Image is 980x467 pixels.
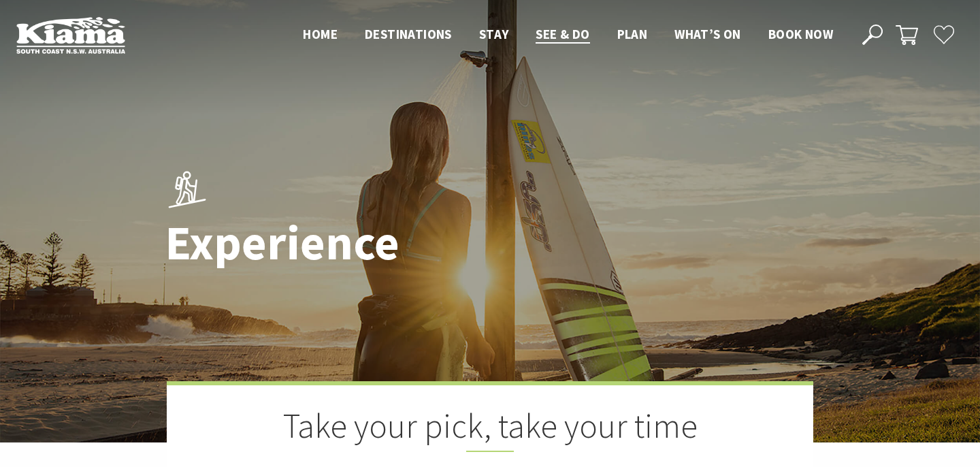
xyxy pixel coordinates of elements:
[16,16,125,54] img: Kiama Logo
[674,26,741,42] span: What’s On
[365,26,452,42] span: Destinations
[289,24,847,46] nav: Main Menu
[165,217,550,270] h1: Experience
[536,26,589,42] span: See & Do
[479,26,509,42] span: Stay
[617,26,648,42] span: Plan
[303,26,338,42] span: Home
[235,406,745,452] h2: Take your pick, take your time
[768,26,833,42] span: Book now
